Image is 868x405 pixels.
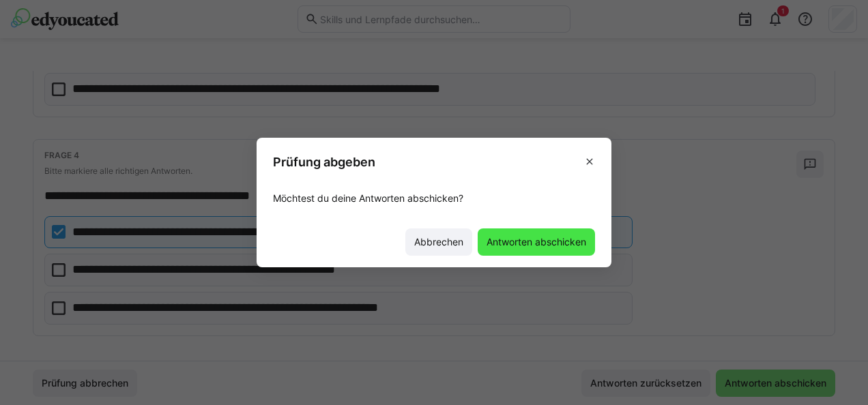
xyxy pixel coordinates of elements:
p: Möchtest du deine Antworten abschicken? [273,192,595,205]
span: Abbrechen [412,235,465,249]
h3: Prüfung abgeben [273,154,375,170]
span: Antworten abschicken [484,235,588,249]
button: Antworten abschicken [478,228,595,256]
button: Abbrechen [405,228,472,256]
